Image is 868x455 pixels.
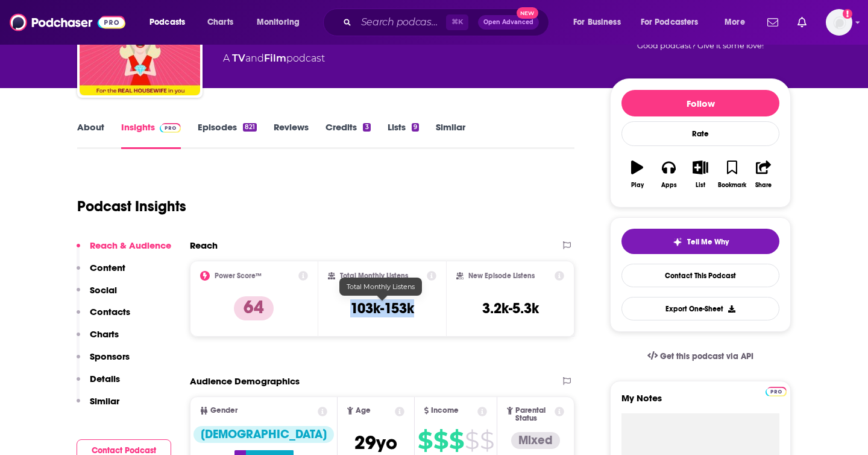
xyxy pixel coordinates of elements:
div: Mixed [511,432,560,449]
img: Podchaser - Follow, Share and Rate Podcasts [10,11,125,34]
button: open menu [716,13,760,32]
span: $ [418,431,432,450]
a: InsightsPodchaser Pro [121,121,181,149]
button: open menu [248,13,315,32]
p: Contacts [90,306,130,317]
p: Similar [90,395,119,407]
a: Charts [200,13,241,32]
img: tell me why sparkle [673,237,682,247]
a: Get this podcast via API [638,342,763,371]
div: [DEMOGRAPHIC_DATA] [193,426,334,443]
a: Reviews [274,121,309,149]
div: Share [755,182,772,189]
span: For Business [573,14,621,31]
p: Reach & Audience [90,240,171,251]
h1: Podcast Insights [77,197,186,215]
button: open menu [565,13,636,32]
span: Podcasts [149,14,185,31]
input: Search podcasts, credits, & more... [356,13,446,32]
span: Income [431,407,459,415]
span: Gender [210,407,237,415]
h2: Audience Demographics [190,375,300,387]
button: Contacts [77,306,130,328]
div: List [696,182,705,189]
button: Export One-Sheet [621,297,779,320]
a: Similar [436,121,465,149]
button: open menu [633,13,716,32]
span: More [725,14,745,31]
h2: Reach [190,240,218,251]
h3: 3.2k-5.3k [482,299,539,317]
span: Logged in as heidiv [826,9,852,36]
button: Social [77,284,117,307]
button: Open AdvancedNew [478,15,539,30]
a: Credits3 [325,121,370,149]
div: Bookmark [718,182,746,189]
span: ⌘ K [446,14,468,30]
button: Details [77,373,120,395]
p: 64 [234,296,274,320]
span: Open Advanced [483,19,533,25]
span: $ [449,431,464,450]
button: open menu [141,13,201,32]
h3: 103k-153k [350,299,414,317]
span: Total Monthly Listens [347,282,415,291]
span: $ [433,431,448,450]
button: Sponsors [77,351,130,373]
a: Contact This Podcast [621,264,779,287]
span: $ [480,431,494,450]
button: List [685,153,716,196]
span: Age [356,407,371,415]
img: Podchaser Pro [766,387,787,396]
div: Search podcasts, credits, & more... [335,8,561,36]
p: Content [90,262,125,273]
button: tell me why sparkleTell Me Why [621,229,779,254]
span: Tell Me Why [687,237,729,247]
span: For Podcasters [641,14,699,31]
a: About [77,121,104,149]
label: My Notes [621,392,779,413]
span: Get this podcast via API [660,351,753,361]
div: Apps [661,182,677,189]
button: Follow [621,90,779,116]
span: 29 yo [354,431,397,454]
button: Charts [77,328,119,351]
button: Bookmark [716,153,747,196]
img: Podchaser Pro [160,123,181,133]
span: Monitoring [257,14,300,31]
button: Reach & Audience [77,240,171,262]
p: Details [90,373,120,384]
h2: Power Score™ [215,272,262,280]
div: Play [631,182,644,189]
span: Parental Status [515,407,553,422]
a: Show notifications dropdown [793,12,811,33]
button: Play [621,153,653,196]
svg: Add a profile image [843,9,852,19]
a: Show notifications dropdown [763,12,783,33]
span: and [245,52,264,64]
a: TV [232,52,245,64]
a: Film [264,52,286,64]
div: Rate [621,121,779,146]
div: 821 [243,123,257,132]
button: Similar [77,395,119,418]
img: User Profile [826,9,852,36]
div: A podcast [223,51,325,66]
button: Content [77,262,125,284]
button: Share [748,153,779,196]
p: Social [90,284,117,296]
h2: Total Monthly Listens [340,272,408,280]
a: Episodes821 [198,121,257,149]
div: 9 [412,123,419,132]
h2: New Episode Listens [468,272,535,280]
span: Good podcast? Give it some love! [637,41,764,50]
a: Lists9 [388,121,419,149]
p: Charts [90,328,119,340]
span: $ [465,431,479,450]
button: Apps [653,153,684,196]
span: New [517,7,538,19]
div: 3 [363,123,370,132]
button: Show profile menu [826,9,852,36]
p: Sponsors [90,351,130,362]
